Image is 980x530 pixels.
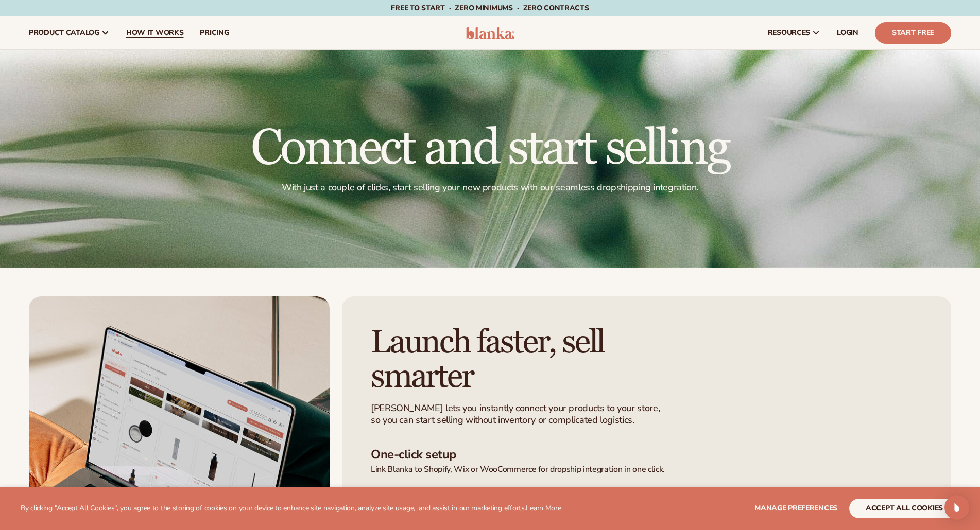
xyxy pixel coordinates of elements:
[391,3,589,13] span: Free to start · ZERO minimums · ZERO contracts
[371,325,684,394] h2: Launch faster, sell smarter
[466,27,514,39] img: logo
[760,16,829,49] a: resources
[251,182,729,193] p: With just a couple of clicks, start selling your new products with our seamless dropshipping inte...
[251,124,729,173] h1: Connect and start selling
[21,504,561,513] p: By clicking "Accept All Cookies", you agree to the storing of cookies on your device to enhance s...
[754,503,837,513] span: Manage preferences
[849,499,959,518] button: accept all cookies
[126,29,184,37] span: How It Works
[875,22,951,44] a: Start Free
[829,16,867,49] a: LOGIN
[200,29,229,37] span: pricing
[21,16,118,49] a: product catalog
[371,402,662,427] p: [PERSON_NAME] lets you instantly connect your products to your store, so you can start selling wi...
[29,29,99,37] span: product catalog
[754,499,837,518] button: Manage preferences
[944,495,969,520] div: Open Intercom Messenger
[371,447,922,462] h3: One-click setup
[837,29,858,37] span: LOGIN
[768,29,810,37] span: resources
[526,503,561,513] a: Learn More
[118,16,192,49] a: How It Works
[371,464,922,475] p: Link Blanka to Shopify, Wix or WooCommerce for dropship integration in one click.
[192,16,237,49] a: pricing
